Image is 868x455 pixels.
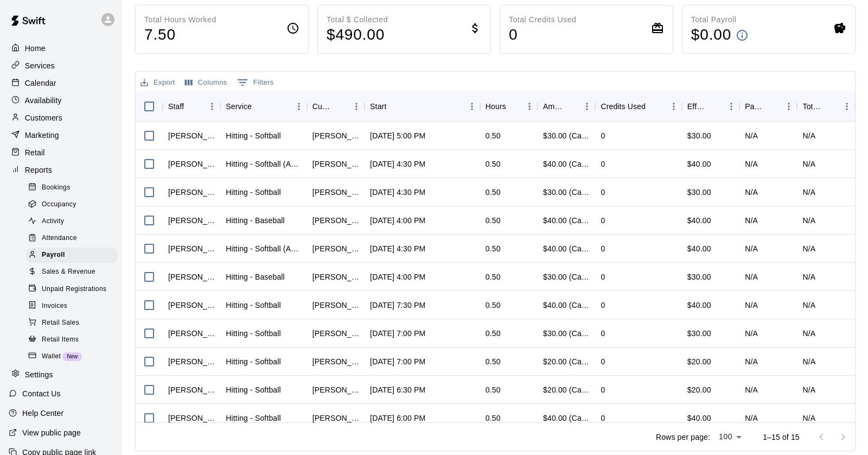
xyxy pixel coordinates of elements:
div: 0 [601,300,605,311]
button: Menu [666,98,682,115]
span: Activity [42,216,64,227]
div: $30.00 (Card) [543,187,590,198]
span: Retail Sales [42,318,79,328]
div: Effective Price [682,91,739,122]
p: Retail [25,147,45,158]
button: Show filters [234,74,277,91]
div: 0.50 [486,356,501,367]
div: Customers [9,110,113,126]
div: N/A [802,271,815,282]
div: Lindsay Stanford [168,243,215,254]
div: Start [365,91,480,122]
div: Jessica Hammel [312,300,359,311]
div: N/A [802,356,815,367]
h4: 7.50 [144,26,216,45]
span: Payroll [42,250,65,261]
a: Home [9,40,113,56]
div: $40.00 (Card) [543,413,590,424]
div: $40.00 (Card) [543,243,590,254]
button: Sort [184,99,199,114]
a: Sales & Revenue [26,264,122,281]
a: Activity [26,213,122,230]
div: Aug 31, 2025, 6:30 PM [370,384,425,395]
p: 1–15 of 15 [763,432,800,443]
a: Occupancy [26,196,122,213]
div: N/A [802,159,815,169]
div: 0.50 [486,243,501,254]
div: 0 [601,384,605,395]
div: Lindsay Stanford [168,413,215,424]
button: Menu [348,98,365,115]
div: 0 [601,356,605,367]
div: Sep 3, 2025, 7:30 PM [370,300,425,311]
div: Hitting - Softball [226,413,281,424]
div: N/A [802,328,815,339]
a: Calendar [9,75,113,91]
button: Select columns [182,74,230,91]
div: N/A [745,413,758,424]
div: N/A [745,384,758,395]
div: Megan Garrett [312,328,359,339]
div: Reports [9,162,113,178]
div: $30.00 [682,319,739,347]
div: Customer [307,91,365,122]
div: Staff [168,91,184,122]
div: N/A [745,187,758,198]
div: Lindsay Stanford [168,187,215,198]
div: Hitting - Baseball [226,215,285,226]
div: $20.00 (Card) [543,384,590,395]
h4: $ 0.00 [691,26,731,45]
div: $30.00 [682,122,739,150]
div: Aug 31, 2025, 6:00 PM [370,413,425,424]
button: Sort [506,99,521,114]
div: 0 [601,159,605,169]
div: Lindsay Stanford [168,384,215,395]
div: 0.50 [486,159,501,169]
p: Total Payroll [691,14,749,26]
div: Service [220,91,307,122]
div: Shawna Ferm [312,356,359,367]
div: Sep 8, 2025, 5:00 PM [370,130,425,141]
p: View public page [22,427,81,438]
div: 0.50 [486,130,501,141]
p: Settings [25,369,53,380]
div: Total Pay [802,91,823,122]
span: Bookings [42,182,71,193]
button: Sort [252,99,267,114]
p: Contact Us [22,388,61,399]
div: Bookings [26,180,118,195]
button: Sort [765,99,781,114]
button: Sort [386,99,401,114]
div: 0 [601,215,605,226]
div: Settings [9,366,113,383]
span: Occupancy [42,199,76,210]
a: Retail [9,144,113,161]
span: Retail Items [42,334,79,345]
div: Andrea Delaney [312,243,359,254]
span: Sales & Revenue [42,267,95,277]
div: Hours [480,91,538,122]
div: $30.00 (Card) [543,130,590,141]
div: $40.00 [682,150,739,178]
button: Sort [646,99,661,114]
button: Menu [204,98,220,115]
button: Sort [564,99,579,114]
button: Sort [708,99,723,114]
div: N/A [802,215,815,226]
div: Nick Knute [312,187,359,198]
div: N/A [802,243,815,254]
a: Invoices [26,298,122,314]
div: Services [9,58,113,74]
div: Effective Price [687,91,708,122]
p: Total Hours Worked [144,14,216,26]
div: Amount Paid [538,91,595,122]
div: Shawna Ferm [312,384,359,395]
a: Availability [9,92,113,109]
button: Menu [839,98,855,115]
div: Unpaid Registrations [26,282,118,297]
div: WalletNew [26,349,118,364]
div: Retail Items [26,332,118,347]
div: N/A [745,215,758,226]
